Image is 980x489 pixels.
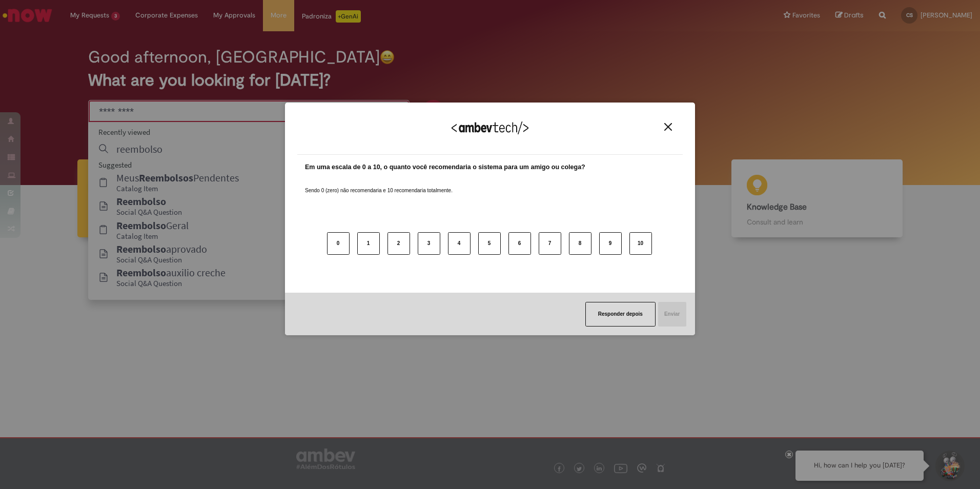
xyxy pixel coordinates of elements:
button: Responder depois [585,302,656,327]
button: 3 [418,232,440,255]
button: 7 [539,232,561,255]
img: Close [664,123,672,131]
button: 2 [387,232,410,255]
button: 0 [327,232,350,255]
img: Logo Ambevtech [452,121,528,134]
label: Sendo 0 (zero) não recomendaria e 10 recomendaria totalmente. [305,175,453,194]
button: 4 [448,232,471,255]
button: 6 [508,232,531,255]
button: Close [661,123,675,131]
label: Em uma escala de 0 a 10, o quanto você recomendaria o sistema para um amigo ou colega? [305,162,585,172]
button: 8 [569,232,591,255]
button: 9 [599,232,622,255]
button: 10 [629,232,652,255]
button: 1 [357,232,380,255]
button: 5 [478,232,501,255]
